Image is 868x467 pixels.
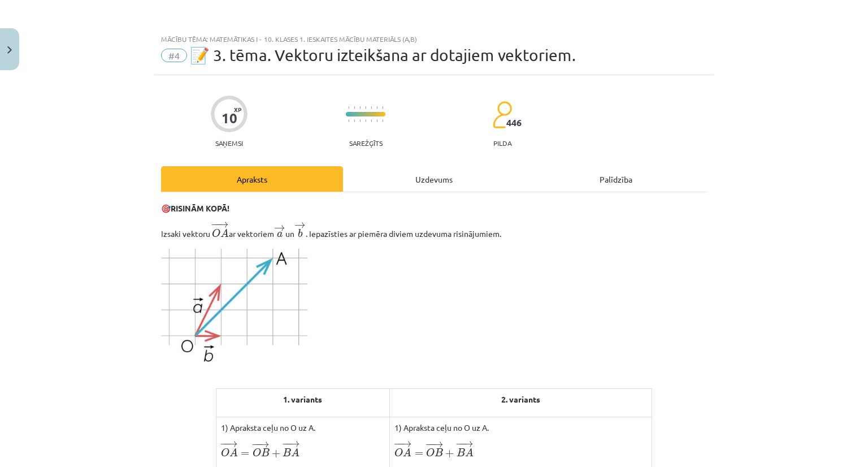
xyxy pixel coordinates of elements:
[359,106,361,109] img: icon-short-line-57e1e144782c952c97e751825c79c345078a6d821885a25fce030b3d8c18986b.svg
[457,448,465,456] span: B
[426,448,435,457] span: O
[455,441,464,447] span: −
[274,225,285,231] span: →
[223,441,224,447] span: −
[272,449,280,457] span: +
[394,448,403,457] span: O
[282,441,290,447] span: −
[493,139,511,147] p: pilda
[294,222,306,228] span: →
[283,448,291,456] span: B
[525,166,707,192] div: Palīdzība
[382,106,383,109] img: icon-short-line-57e1e144782c952c97e751825c79c345078a6d821885a25fce030b3d8c18986b.svg
[382,119,383,122] img: icon-short-line-57e1e144782c952c97e751825c79c345078a6d821885a25fce030b3d8c18986b.svg
[397,441,398,447] span: −
[221,448,229,457] span: O
[462,441,474,447] span: →
[376,119,377,122] img: icon-short-line-57e1e144782c952c97e751825c79c345078a6d821885a25fce030b3d8c18986b.svg
[289,441,300,447] span: →
[220,441,228,447] span: −
[298,229,302,237] span: b
[354,106,355,109] img: icon-short-line-57e1e144782c952c97e751825c79c345078a6d821885a25fce030b3d8c18986b.svg
[425,442,433,448] span: −
[348,106,349,109] img: icon-short-line-57e1e144782c952c97e751825c79c345078a6d821885a25fce030b3d8c18986b.svg
[415,452,423,456] span: =
[211,139,248,147] p: Saņemsi
[190,46,576,64] span: 📝 3. tēma. Vektoru izteikšana ar dotajiem vektoriem.
[255,442,256,448] span: −
[348,119,349,122] img: icon-short-line-57e1e144782c952c97e751825c79c345078a6d821885a25fce030b3d8c18986b.svg
[221,422,385,434] p: 1) Apraksta ceļu no O uz A.
[253,448,261,457] span: O
[349,139,383,147] p: Sarežģīts
[401,441,412,447] span: →
[435,448,443,456] span: B
[403,448,411,456] span: A
[359,119,361,122] img: icon-short-line-57e1e144782c952c97e751825c79c345078a6d821885a25fce030b3d8c18986b.svg
[214,222,215,228] span: −
[241,452,249,456] span: =
[371,106,372,109] img: icon-short-line-57e1e144782c952c97e751825c79c345078a6d821885a25fce030b3d8c18986b.svg
[171,203,229,213] b: RISINĀM KOPĀ!
[220,228,229,237] span: A
[251,442,260,448] span: −
[218,222,229,228] span: →
[459,441,460,447] span: −
[222,110,237,126] div: 10
[161,166,343,192] div: Apraksts
[7,46,12,54] img: icon-close-lesson-0947bae3869378f0d4975bcd49f059093ad1ed9edebbc8119c70593378902aed.svg
[492,101,512,129] img: students-c634bb4e5e11cddfef0936a35e636f08e4e9abd3cc4e673bd6f9a4125e45ecb1.svg
[465,448,474,456] span: A
[371,119,372,122] img: icon-short-line-57e1e144782c952c97e751825c79c345078a6d821885a25fce030b3d8c18986b.svg
[285,441,286,447] span: −
[501,394,540,404] b: 2.﻿ variants
[229,448,238,456] span: A
[365,119,366,122] img: icon-short-line-57e1e144782c952c97e751825c79c345078a6d821885a25fce030b3d8c18986b.svg
[365,106,366,109] img: icon-short-line-57e1e144782c952c97e751825c79c345078a6d821885a25fce030b3d8c18986b.svg
[261,448,270,456] span: B
[428,442,429,448] span: −
[161,35,707,43] div: Mācību tēma: Matemātikas i - 10. klases 1. ieskaites mācību materiāls (a,b)
[393,441,402,447] span: −
[227,441,238,447] span: →
[161,202,707,214] p: 🎯
[354,119,355,122] img: icon-short-line-57e1e144782c952c97e751825c79c345078a6d821885a25fce030b3d8c18986b.svg
[258,442,270,448] span: →
[506,118,522,128] span: 446
[432,442,444,448] span: →
[376,106,377,109] img: icon-short-line-57e1e144782c952c97e751825c79c345078a6d821885a25fce030b3d8c18986b.svg
[343,166,525,192] div: Uzdevums
[234,106,241,113] span: XP
[161,221,707,240] p: Izsaki vektoru ﻿ ar vektoriem un . Iepazīsties ar piemēra diviem uzdevuma risinājumiem.
[394,422,647,434] p: 1) Apraksta ceļu no O uz A.
[283,394,322,404] b: 1.﻿ variants
[291,448,300,456] span: A
[212,229,220,237] span: O
[161,49,187,62] span: #4
[211,222,219,228] span: −
[277,232,283,237] span: a
[445,449,454,457] span: +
